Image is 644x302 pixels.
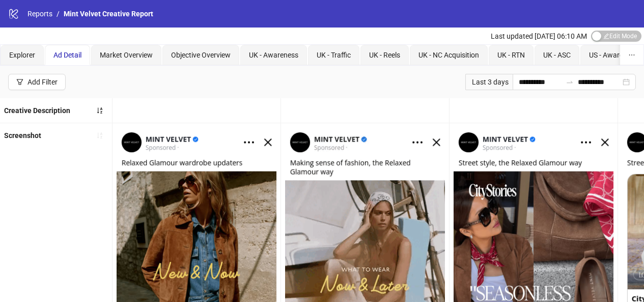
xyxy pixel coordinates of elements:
[317,51,351,59] span: UK - Traffic
[589,51,638,59] span: US - Awareness
[57,8,60,19] li: /
[4,131,41,140] b: Screenshot
[4,106,70,115] b: Creative Description
[171,51,231,59] span: Objective Overview
[249,51,298,59] span: UK - Awareness
[566,78,574,86] span: swap-right
[418,51,479,59] span: UK - NC Acquisition
[16,78,23,86] span: filter
[465,74,513,90] div: Last 3 days
[25,8,54,19] a: Reports
[96,107,103,114] span: sort-ascending
[9,51,35,59] span: Explorer
[53,51,81,59] span: Ad Detail
[369,51,400,59] span: UK - Reels
[100,51,153,59] span: Market Overview
[620,45,643,65] button: ellipsis
[566,78,574,86] span: to
[497,51,525,59] span: UK - RTN
[628,51,635,59] span: ellipsis
[491,32,587,40] span: Last updated [DATE] 06:10 AM
[8,74,66,90] button: Add Filter
[96,132,103,139] span: sort-ascending
[27,78,58,86] div: Add Filter
[64,10,153,18] span: Mint Velvet Creative Report
[543,51,571,59] span: UK - ASC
